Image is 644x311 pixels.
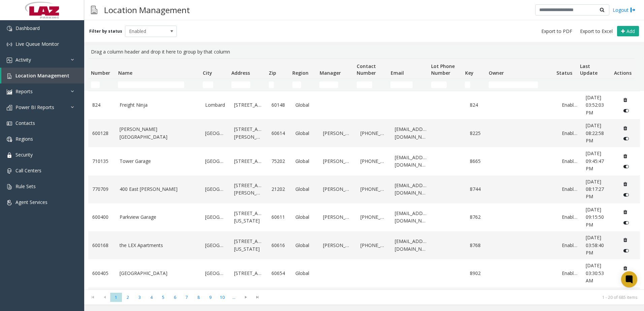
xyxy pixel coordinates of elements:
[234,270,264,277] a: [STREET_ADDRESS]
[586,150,612,172] a: [DATE] 09:45:47 PM
[88,79,115,91] td: Number Filter
[92,101,111,109] a: 824
[465,81,470,88] input: Key Filter
[231,70,250,76] span: Address
[620,95,631,105] button: Delete
[586,262,612,284] a: [DATE] 03:30:53 AM
[205,270,226,277] a: [GEOGRAPHIC_DATA]
[267,295,637,300] kendo-pager-info: 1 - 20 of 685 items
[15,88,33,95] span: Reports
[15,120,35,126] span: Contacts
[586,122,604,144] span: [DATE] 08:22:58 PM
[271,130,287,137] a: 60614
[92,130,111,137] a: 600128
[391,70,404,76] span: Email
[611,59,635,79] th: Actions
[84,58,644,289] div: Data table
[240,292,252,302] span: Go to the next page
[229,79,266,91] td: Address Filter
[15,167,41,174] span: Call Centers
[620,133,633,144] button: Disable
[295,213,315,221] a: Global
[15,183,36,189] span: Rule Sets
[234,238,264,253] a: [STREET_ADDRESS][US_STATE]
[146,293,157,302] span: Page 4
[470,185,486,193] a: 8744
[89,28,122,34] label: Filter by status
[562,213,578,221] a: Enabled
[7,168,12,174] img: 'icon'
[620,123,631,133] button: Delete
[428,79,462,91] td: Lot Phone Number Filter
[562,101,578,109] a: Enabled
[269,81,274,88] input: Zip Filter
[357,63,376,76] span: Contact Number
[586,178,612,201] a: [DATE] 08:17:27 PM
[15,25,40,31] span: Dashboard
[620,189,633,200] button: Disable
[620,235,631,245] button: Delete
[586,178,604,200] span: [DATE] 08:17:27 PM
[7,89,12,95] img: 'icon'
[586,234,612,256] a: [DATE] 03:58:40 PM
[295,185,315,193] a: Global
[234,126,264,141] a: [STREET_ADDRESS][PERSON_NAME]
[203,81,213,88] input: City Filter
[395,126,428,141] a: [EMAIL_ADDRESS][DOMAIN_NAME]
[486,79,554,91] td: Owner Filter
[360,158,386,165] a: [PHONE_NUMBER]
[1,68,84,83] a: Location Management
[120,213,197,221] a: Parkview Garage
[360,185,386,193] a: [PHONE_NUMBER]
[357,81,372,88] input: Contact Number Filter
[181,293,193,302] span: Page 7
[271,270,287,277] a: 60654
[586,234,604,256] span: [DATE] 03:58:40 PM
[539,27,575,36] button: Export to PDF
[620,263,631,273] button: Delete
[554,59,577,79] th: Status
[395,238,428,253] a: [EMAIL_ADDRESS][DOMAIN_NAME]
[360,213,386,221] a: [PHONE_NUMBER]
[157,293,169,302] span: Page 5
[7,137,12,142] img: 'icon'
[586,122,612,144] a: [DATE] 08:22:58 PM
[91,70,110,76] span: Number
[205,101,226,109] a: Lombard
[7,26,12,31] img: 'icon'
[271,213,287,221] a: 60611
[462,79,486,91] td: Key Filter
[7,42,12,47] img: 'icon'
[7,200,12,205] img: 'icon'
[395,182,428,197] a: [EMAIL_ADDRESS][DOMAIN_NAME]
[580,63,598,76] span: Last Update
[271,242,287,249] a: 60616
[15,41,59,47] span: Live Queue Monitor
[203,70,212,76] span: City
[252,292,263,302] span: Go to the last page
[320,70,341,76] span: Manager
[323,185,353,193] a: [PERSON_NAME]
[15,199,47,205] span: Agent Services
[470,158,486,165] a: 8665
[620,273,633,284] button: Disable
[470,270,486,277] a: 8902
[360,130,386,137] a: [PHONE_NUMBER]
[234,101,264,109] a: [STREET_ADDRESS]
[120,242,197,249] a: the LEX Apartments
[7,73,12,79] img: 'icon'
[323,242,353,249] a: [PERSON_NAME]
[7,58,12,63] img: 'icon'
[323,213,353,221] a: [PERSON_NAME]
[88,45,640,58] div: Drag a column header and drop it here to group by that column
[562,130,578,137] a: Enabled
[586,262,604,284] span: [DATE] 03:30:53 AM
[431,81,447,88] input: Lot Phone Number Filter
[7,152,12,158] img: 'icon'
[120,101,197,109] a: Freight Ninja
[620,161,633,172] button: Disable
[577,79,611,91] td: Last Update Filter
[586,94,612,116] a: [DATE] 03:52:03 PM
[586,150,604,172] span: [DATE] 09:45:47 PM
[465,70,474,76] span: Key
